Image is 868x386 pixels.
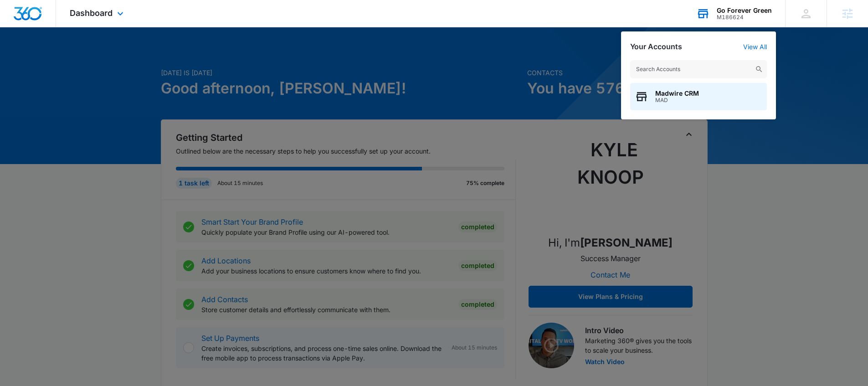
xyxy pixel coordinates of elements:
div: account name [717,7,772,14]
span: Madwire CRM [655,90,699,97]
span: MAD [655,97,699,103]
span: Dashboard [70,8,113,18]
div: account id [717,14,772,21]
button: Madwire CRMMAD [630,83,767,110]
a: View All [743,43,767,51]
h2: Your Accounts [630,42,682,51]
input: Search Accounts [630,60,767,78]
